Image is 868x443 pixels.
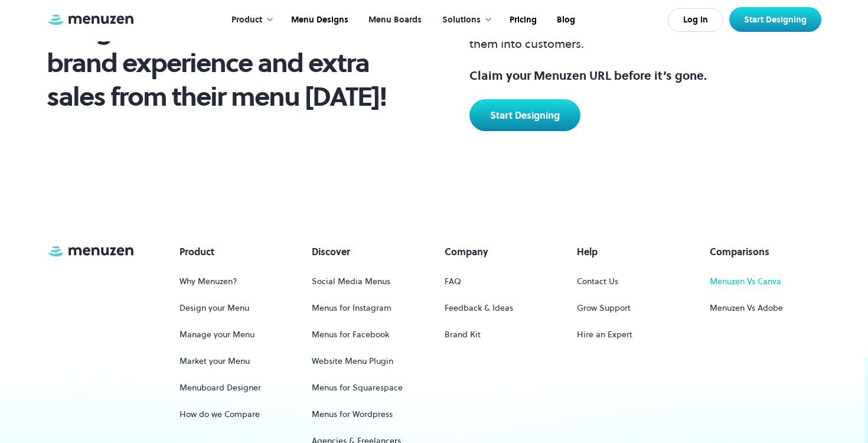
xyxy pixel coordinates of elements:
[710,297,783,319] a: Menuzen Vs Adobe
[498,2,546,38] a: Pricing
[710,245,769,259] h5: Comparisons
[180,271,237,292] a: Why Menuzen?
[445,297,513,319] a: Feedback & Ideas
[710,271,781,292] a: Menuzen Vs Canva
[729,7,821,32] a: Start Designing
[312,403,393,425] a: Menus for Wordpress
[312,377,403,399] a: Menus for Squarespace
[180,324,254,346] a: Manage your Menu
[312,324,389,346] a: Menus for Facebook
[312,245,350,259] h5: Discover
[180,297,249,319] a: Design your Menu
[445,271,461,292] a: FAQ
[180,377,261,399] a: Menuboard Designer
[180,245,214,259] h5: Product
[445,324,481,346] a: Brand Kit
[280,2,357,38] a: Menu Designs
[668,8,723,32] a: Log In
[469,99,580,131] a: Start Designing
[312,350,393,372] a: Website Menu Plugin
[430,2,498,38] div: Solutions
[577,271,618,292] a: Contact Us
[312,271,390,292] a: Social Media Menus
[357,2,430,38] a: Menu Boards
[445,245,488,259] h5: Company
[577,297,631,319] a: Grow Support
[312,297,391,319] a: Menus for Instagram
[577,324,632,346] a: Hire an Expert
[577,245,598,259] h5: Help
[180,403,260,425] a: How do we Compare
[220,2,280,38] div: Product
[546,2,584,38] a: Blog
[47,12,396,113] h3: using Menuzen to build their brand experience and extra sales from their menu [DATE]!
[442,14,481,27] div: Solutions
[231,14,262,27] div: Product
[180,350,250,372] a: Market your Menu
[469,67,821,84] div: Claim your Menuzen URL before it’s gone.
